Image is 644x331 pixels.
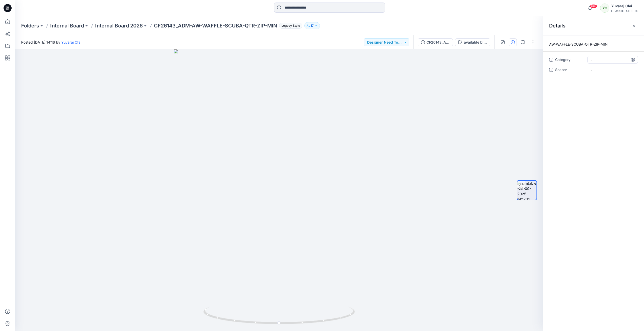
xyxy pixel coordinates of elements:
span: - [591,67,635,73]
button: CF26143_ADM-AW-WAFFLE-SCUBA-QTR-ZIP-MIN [418,38,453,46]
span: Category [555,57,585,64]
h2: Details [549,23,566,29]
a: Internal Board 2026 [95,22,143,29]
span: 99+ [590,4,597,8]
img: turntable-26-09-2025-14:17:11 [517,181,536,200]
button: Legacy Style [277,22,302,29]
span: Legacy Style [279,23,302,29]
div: CF26143_ADM-AW-WAFFLE-SCUBA-QTR-ZIP-MIN [426,40,450,45]
a: Yuvaraj Cfai [61,40,81,44]
p: CF26143_ADM-AW-WAFFLE-SCUBA-QTR-ZIP-MIN [154,22,277,29]
p: 17 [311,23,314,28]
div: CLASSIC_ATHLUX [611,9,638,13]
button: available black [455,38,490,46]
button: 17 [304,22,320,29]
span: Posted [DATE] 14:16 by [21,40,81,45]
a: Internal Board [50,22,84,29]
p: AW-WAFFLE-SCUBA-QTR-ZIP-MIN [543,41,644,47]
button: Details [509,38,517,46]
div: YC [600,4,609,13]
a: Folders [21,22,39,29]
span: - [591,57,635,62]
div: Yuvaraj Cfai [611,3,638,9]
div: available black [464,40,487,45]
span: Season [555,67,585,74]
